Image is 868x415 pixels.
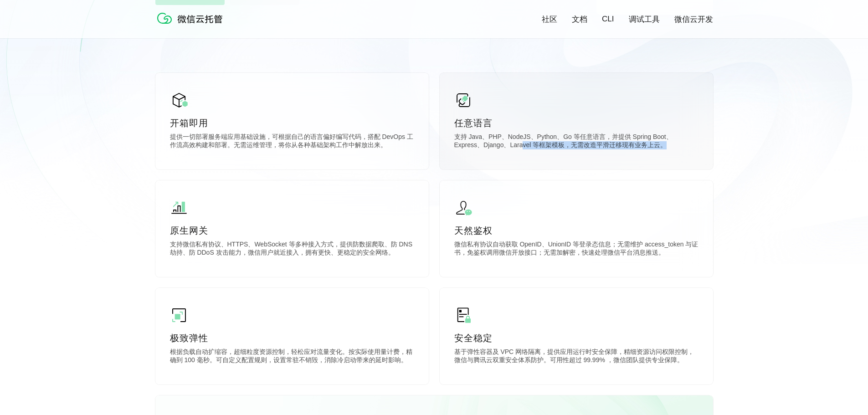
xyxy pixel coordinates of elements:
a: CLI [602,15,614,24]
p: 开箱即用 [170,117,414,129]
a: 调试工具 [629,14,660,25]
p: 天然鉴权 [454,224,699,237]
p: 任意语言 [454,117,699,129]
p: 原生网关 [170,224,414,237]
p: 根据负载自动扩缩容，超细粒度资源控制，轻松应对流量变化。按实际使用量计费，精确到 100 毫秒。可自定义配置规则，设置常驻不销毁，消除冷启动带来的延时影响。 [170,348,414,366]
p: 安全稳定 [454,332,699,344]
p: 极致弹性 [170,332,414,344]
p: 支持微信私有协议、HTTPS、WebSocket 等多种接入方式，提供防数据爬取、防 DNS 劫持、防 DDoS 攻击能力，微信用户就近接入，拥有更快、更稳定的安全网络。 [170,241,414,259]
p: 微信私有协议自动获取 OpenID、UnionID 等登录态信息；无需维护 access_token 与证书，免鉴权调用微信开放接口；无需加解密，快速处理微信平台消息推送。 [454,241,699,259]
img: 微信云托管 [155,9,228,27]
a: 文档 [572,14,587,25]
p: 基于弹性容器及 VPC 网络隔离，提供应用运行时安全保障，精细资源访问权限控制，微信与腾讯云双重安全体系防护。可用性超过 99.99% ，微信团队提供专业保障。 [454,348,699,366]
a: 微信云托管 [155,21,228,29]
a: 社区 [542,14,557,25]
a: 微信云开发 [674,14,713,25]
p: 支持 Java、PHP、NodeJS、Python、Go 等任意语言，并提供 Spring Boot、Express、Django、Laravel 等框架模板，无需改造平滑迁移现有业务上云。 [454,133,699,151]
p: 提供一切部署服务端应用基础设施，可根据自己的语言偏好编写代码，搭配 DevOps 工作流高效构建和部署。无需运维管理，将你从各种基础架构工作中解放出来。 [170,133,414,151]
